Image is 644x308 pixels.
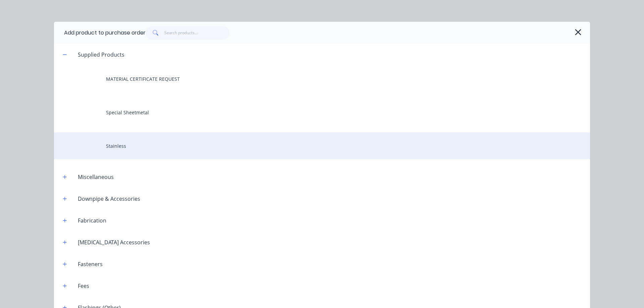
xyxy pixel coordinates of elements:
div: Fees [72,282,95,290]
div: Supplied Products [72,51,130,59]
div: Add product to purchase order [64,29,146,37]
input: Search products... [164,26,230,40]
div: [MEDICAL_DATA] Accessories [72,238,155,246]
div: Downpipe & Accessories [72,195,146,203]
div: Fabrication [72,217,112,225]
div: Fasteners [72,260,108,268]
div: Miscellaneous [72,173,119,181]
